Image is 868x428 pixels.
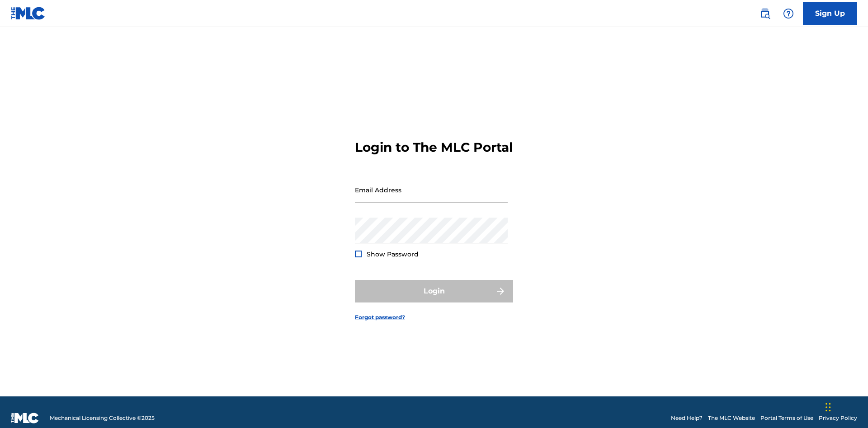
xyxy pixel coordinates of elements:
[355,313,405,321] a: Forgot password?
[760,414,813,422] a: Portal Terms of Use
[819,414,857,422] a: Privacy Policy
[826,394,831,421] div: Drag
[756,5,774,23] a: Public Search
[803,2,857,25] a: Sign Up
[367,250,419,258] span: Show Password
[708,414,755,422] a: The MLC Website
[759,8,770,19] img: search
[50,414,155,422] span: Mechanical Licensing Collective © 2025
[783,8,794,19] img: help
[671,414,703,422] a: Need Help?
[779,5,797,23] div: Help
[11,413,39,423] img: logo
[823,385,868,428] iframe: Chat Widget
[355,140,513,155] h3: Login to The MLC Portal
[11,7,46,20] img: MLC Logo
